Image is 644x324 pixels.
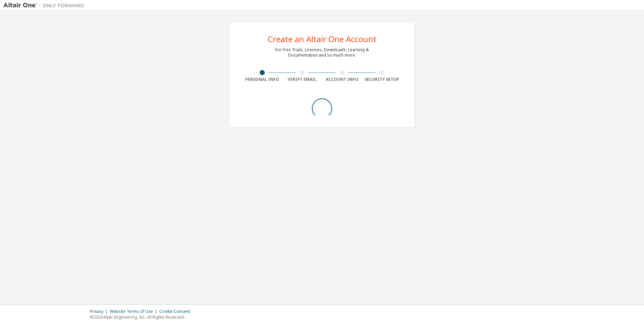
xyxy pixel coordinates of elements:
img: Altair One [3,2,88,9]
div: Create an Altair One Account [268,35,377,43]
p: © 2025 Altair Engineering, Inc. All Rights Reserved. [90,314,194,320]
div: Account Info [322,77,362,82]
div: Personal Info [242,77,282,82]
div: Verify Email [282,77,322,82]
div: Privacy [90,309,110,314]
div: Website Terms of Use [110,309,159,314]
div: Security Setup [362,77,402,82]
div: Cookie Consent [159,309,194,314]
div: For Free Trials, Licenses, Downloads, Learning & Documentation and so much more. [275,47,369,58]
